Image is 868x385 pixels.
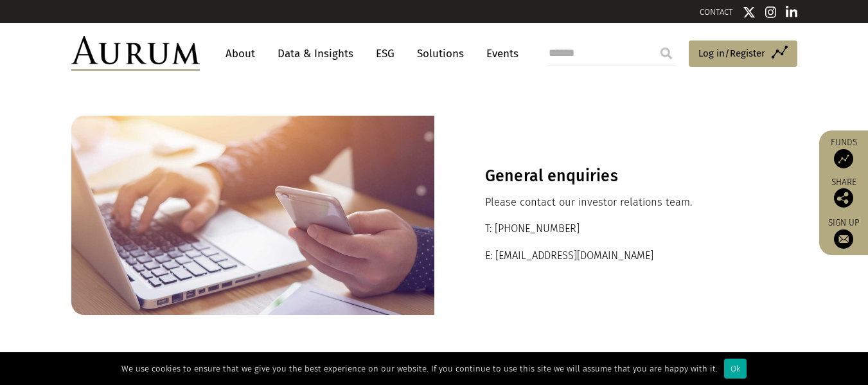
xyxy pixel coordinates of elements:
img: Instagram icon [765,6,777,19]
img: Sign up to our newsletter [834,229,853,249]
span: Log in/Register [698,46,765,61]
div: Share [826,178,862,208]
img: Aurum [71,36,200,71]
p: T: [PHONE_NUMBER] [485,220,747,237]
a: About [219,42,261,66]
p: E: [EMAIL_ADDRESS][DOMAIN_NAME] [485,247,747,264]
a: Solutions [411,42,470,66]
a: Events [480,42,518,66]
a: Log in/Register [689,40,797,67]
h3: General enquiries [485,166,747,186]
a: ESG [369,42,401,66]
a: CONTACT [700,7,733,17]
a: Funds [826,137,862,168]
a: Sign up [826,217,862,249]
input: Submit [653,40,679,66]
img: Linkedin icon [786,6,797,19]
p: Please contact our investor relations team. [485,194,747,211]
div: Ok [724,359,747,379]
a: Data & Insights [271,42,360,66]
img: Share this post [834,188,853,208]
img: Access Funds [834,149,853,168]
img: Twitter icon [743,6,756,19]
